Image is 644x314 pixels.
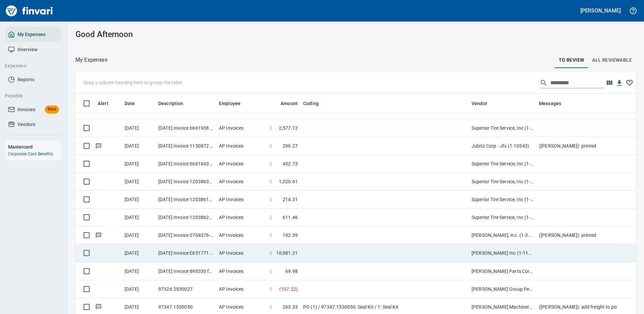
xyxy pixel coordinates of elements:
nav: breadcrumb [75,56,107,64]
a: Overview [5,42,62,57]
td: 97324.2930027 [156,280,216,298]
span: 10,981.21 [276,250,298,256]
span: To Review [559,56,584,64]
span: $ [269,286,272,292]
span: Coding [303,99,319,107]
span: Messages [539,99,561,107]
span: $ [269,178,272,185]
span: Payable [5,92,56,100]
span: $ [269,143,272,149]
button: Choose columns to display [604,78,614,88]
span: Invoices [18,105,35,114]
a: Reports [5,72,62,87]
a: Corporate Card Benefits [8,152,53,156]
span: 611.46 [283,214,298,221]
h6: Mastercard [8,143,62,151]
span: Coding [303,99,327,107]
button: Payable [2,90,58,102]
span: Date [125,99,135,107]
td: AP Invoices [216,119,267,137]
td: [DATE] Invoice 6661643 from Superior Tire Service, Inc (1-10991) [156,155,216,173]
td: AP Invoices [216,173,267,191]
td: [DATE] [122,280,156,298]
td: Superior Tire Service, Inc (1-10991) [469,155,536,173]
span: $ [269,160,272,167]
img: Finvari [4,3,55,19]
td: AP Invoices [216,280,267,298]
span: Amount [272,99,298,107]
span: $ [269,304,272,310]
span: 192.39 [283,232,298,239]
span: Amount [281,99,298,107]
a: My Expenses [5,27,62,42]
span: Description [158,99,184,107]
td: Superior Tire Service, Inc (1-10991) [469,209,536,226]
h3: Good Afternoon [75,30,252,39]
td: [DATE] [122,191,156,209]
span: 2,577.12 [279,125,298,131]
td: [DATE] [122,137,156,155]
span: Vendors [18,120,35,129]
span: Has messages [95,144,102,148]
td: [DATE] Invoice 120386233 from Superior Tire Service, Inc (1-10991) [156,209,216,226]
span: Has messages [95,304,102,309]
td: [DATE] [122,244,156,262]
td: [PERSON_NAME] Inc (1-11048) [469,244,536,262]
a: InvoicesBeta [5,102,62,117]
h5: [PERSON_NAME] [580,7,621,14]
span: Reports [18,75,34,84]
td: AP Invoices [216,137,267,155]
td: [DATE] Invoice 0768376-IN from [PERSON_NAME], Inc. (1-39587) [156,226,216,244]
span: $ [269,268,272,275]
td: [DATE] [122,119,156,137]
span: 69.98 [285,268,298,275]
td: AP Invoices [216,155,267,173]
span: Date [125,99,144,107]
span: Employee [219,99,240,107]
span: Messages [539,99,570,107]
td: AP Invoices [216,209,267,226]
span: Has messages [95,233,102,237]
span: Expenses [5,62,56,70]
span: Alert [98,99,108,107]
td: [DATE] Invoice 898330 from [PERSON_NAME] Parts Corp. DBA Napa (1-39725) [156,262,216,280]
span: Vendor [472,99,487,107]
button: Download table [614,78,624,88]
td: [DATE] Invoice 120386313 from Superior Tire Service, Inc (1-10991) [156,173,216,191]
span: Overview [18,45,37,54]
td: [DATE] Invoice 120386111 from Superior Tire Service, Inc (1-10991) [156,191,216,209]
span: 296.27 [283,143,298,149]
td: [DATE] Invoice E651771 from Tyler Rental Inc (1-11048) [156,244,216,262]
span: $ [269,232,272,239]
span: 432.73 [283,160,298,167]
td: [DATE] [122,155,156,173]
span: $ [269,125,272,131]
td: Superior Tire Service, Inc (1-10991) [469,173,536,191]
td: AP Invoices [216,244,267,262]
td: [DATE] [122,262,156,280]
span: Employee [219,99,249,107]
button: Column choices favorited. Click to reset to default [624,78,635,88]
span: 1,020.61 [279,178,298,185]
td: [DATE] [122,173,156,191]
p: Drag a column heading here to group the table [84,79,182,86]
td: [DATE] Invoice 1150872 from Jubitz Corp - Jfs (1-10543) [156,137,216,155]
td: AP Invoices [216,262,267,280]
button: [PERSON_NAME] [579,5,622,16]
span: All Reviewable [592,56,632,64]
td: [DATE] [122,209,156,226]
td: [PERSON_NAME] Group Peterbilt([MEDICAL_DATA]) (1-38196) [469,280,536,298]
button: Expenses [2,60,58,72]
span: Description [158,99,192,107]
span: 214.31 [283,196,298,203]
span: $ [269,196,272,203]
a: Vendors [5,117,62,132]
td: [PERSON_NAME], Inc. (1-39587) [469,226,536,244]
span: ( 107.22 ) [279,286,298,292]
td: Superior Tire Service, Inc (1-10991) [469,119,536,137]
td: [PERSON_NAME] Parts Corp. DBA Napa (1-39725) [469,262,536,280]
td: [DATE] [122,226,156,244]
td: Superior Tire Service, Inc (1-10991) [469,191,536,209]
td: Jubitz Corp - Jfs (1-10543) [469,137,536,155]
